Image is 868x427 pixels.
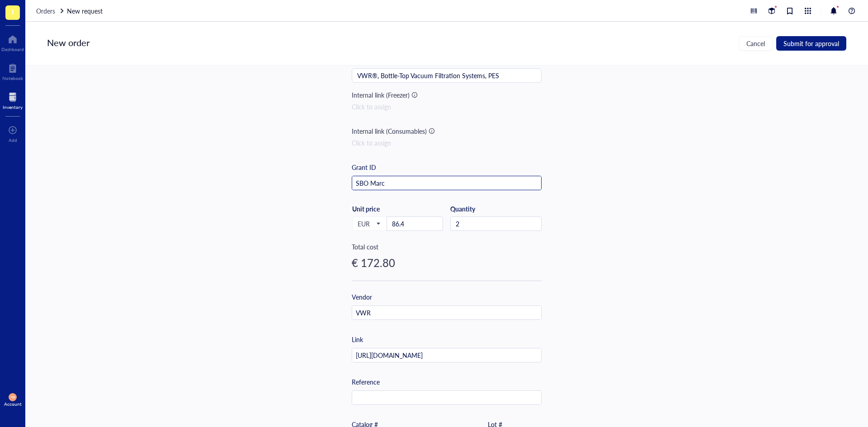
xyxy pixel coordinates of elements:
button: Cancel [739,36,773,51]
div: Reference [352,377,380,387]
a: Orders [36,6,65,16]
a: New request [67,6,104,16]
div: Unit price [352,205,409,213]
a: Dashboard [1,32,24,52]
a: Inventory [3,90,23,110]
div: Link [352,334,363,344]
span: EUR [358,220,380,228]
span: Submit for approval [783,40,839,47]
div: Quantity [450,205,542,213]
div: Total cost [352,242,542,252]
div: Notebook [2,75,23,81]
div: Click to assign [352,138,542,148]
span: Orders [36,6,55,15]
div: € 172.80 [352,255,542,270]
div: Internal link (Consumables) [352,126,427,136]
div: Click to assign [352,102,542,112]
span: I [12,6,14,17]
div: Account [4,401,22,407]
div: Grant ID [352,162,376,172]
div: Inventory [3,104,23,110]
div: Internal link (Freezer) [352,90,410,100]
span: MD [10,395,15,399]
button: Submit for approval [776,36,846,51]
div: Add [9,137,17,143]
div: New order [47,36,90,51]
div: Dashboard [1,47,24,52]
div: Vendor [352,292,372,302]
span: Cancel [746,40,765,47]
a: Notebook [2,61,23,81]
